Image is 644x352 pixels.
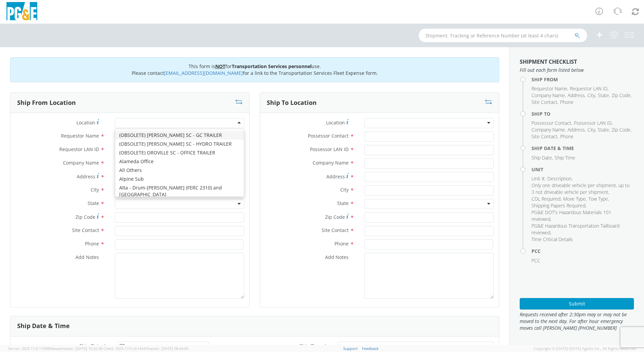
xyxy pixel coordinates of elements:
div: Alpine Sub [115,175,244,183]
li: , [532,182,632,196]
span: Ship Time [299,343,322,349]
span: Requestor LAN ID [59,146,99,152]
li: , [598,92,610,99]
img: pge-logo-06675f144f4cfa6a6814.png [5,2,39,22]
span: Site Contact [532,99,557,105]
span: master, [DATE] 08:44:05 [147,346,188,351]
span: Address [568,126,585,133]
span: Add Notes [325,254,349,260]
span: PG&E DOT's Hazardous Materials 101 reviewed [532,209,611,222]
li: , [532,154,553,161]
li: , [532,92,566,99]
span: Time Critical Details [532,236,573,242]
span: City [340,186,349,193]
span: Location [76,119,95,126]
div: (OBSOLETE) OROVILLE SC - OFFICE TRAILER [115,148,244,157]
div: All Others [115,166,244,175]
b: Transportation Services personnel [232,63,312,69]
span: Unit # [532,175,545,182]
input: Shipment, Tracking or Reference Number (at least 4 chars) [419,29,587,42]
span: City [91,186,99,193]
span: Possessor Contact [532,120,571,126]
li: , [612,126,632,133]
span: CDL Required [532,196,560,202]
h4: Ship Date & Time [532,146,634,151]
h4: Unit [532,167,634,172]
li: , [563,196,587,202]
li: , [588,196,609,202]
h3: Ship Date & Time [17,323,70,329]
span: Company Name [63,159,99,166]
span: City [587,92,595,98]
span: Location [326,119,345,126]
span: Requestor Name [532,85,567,92]
a: Support [343,346,358,351]
span: Fill out each form listed below [520,67,634,74]
h4: Ship From [532,77,634,82]
h4: PCC [532,248,634,254]
span: Possessor LAN ID [310,146,349,152]
li: , [532,126,566,133]
li: , [532,209,632,223]
span: Address [326,173,345,180]
span: Requestor LAN ID [570,85,608,92]
span: Add Notes [75,254,99,260]
h4: Ship To [532,111,634,116]
li: , [570,85,609,92]
li: , [532,99,558,106]
span: Possessor LAN ID [574,120,612,126]
span: State [598,92,609,98]
span: Phone [560,99,574,105]
button: Submit [520,298,634,310]
li: , [532,196,561,202]
span: Phone [334,240,349,247]
li: , [547,175,573,182]
span: Tow Type [588,196,608,202]
span: Server: 2025.17.0-1194904eeae [8,346,102,351]
div: (OBSOLETE) [PERSON_NAME] SC - HYDRO TRAILER [115,140,244,148]
span: State [88,200,99,206]
span: Address [568,92,585,98]
li: , [532,133,558,140]
li: , [587,126,596,133]
span: Company Name [313,159,349,166]
li: , [532,223,632,236]
span: Ship Date [79,343,101,349]
span: Zip Code [75,214,95,220]
strong: Shipment Checklist [520,58,577,65]
span: Zip Code [612,92,631,98]
span: Company Name [532,126,565,133]
span: Site Contact [322,227,349,233]
span: Phone [85,240,99,247]
li: , [532,120,572,126]
li: , [568,92,586,99]
span: Company Name [532,92,565,98]
li: , [574,120,613,126]
span: State [337,200,349,206]
a: Feedback [362,346,379,351]
span: State [598,126,609,133]
li: , [568,126,586,133]
span: Description [547,175,572,182]
span: Zip Code [325,214,345,220]
div: Alameda Office [115,157,244,166]
div: Alta - Drum-[PERSON_NAME] (FERC 2310) and [GEOGRAPHIC_DATA] [115,183,244,199]
li: , [598,126,610,133]
h3: Ship From Location [17,99,76,106]
span: Shipping Papers Required [532,202,585,209]
div: This form is for use. Please contact for a link to the Transportation Services Fleet Expense form. [10,57,499,82]
span: PG&E Hazardous Transportation Tailboard reviewed [532,223,619,236]
li: , [587,92,596,99]
span: master, [DATE] 10:32:38 [61,346,102,351]
u: NOT [215,63,225,69]
span: PCC [532,257,540,264]
li: , [532,202,586,209]
span: Site Contact [72,227,99,233]
span: Address [77,173,95,180]
span: Requests received after 2:30pm may or may not be moved to the next day. For after hour emergency ... [520,311,634,331]
span: Requestor Name [61,133,99,139]
span: Site Contact [532,133,557,140]
span: Ship Time [555,154,575,161]
span: Ship Date [532,154,552,161]
div: (OBSOLETE) [PERSON_NAME] SC - GC TRAILER [115,131,244,140]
